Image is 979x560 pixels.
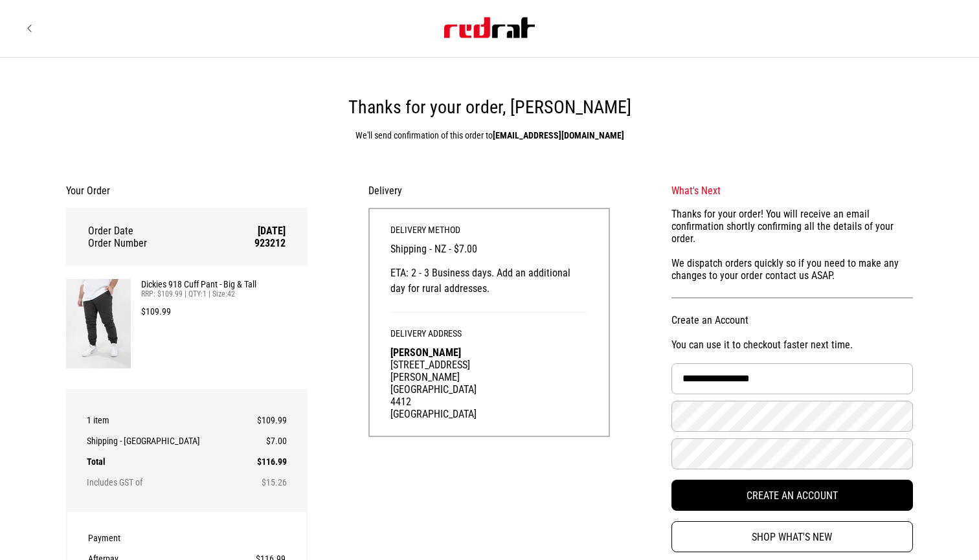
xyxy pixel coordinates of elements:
[671,314,913,327] h2: Create an Account
[141,289,308,298] div: RRP: $109.99 | QTY: 1 | Size: 42
[390,328,588,346] h3: Delivery Address
[671,208,913,282] div: Thanks for your order! You will receive an email confirmation shortly confirming all the details ...
[390,225,588,312] div: Shipping - NZ - $7.00
[87,472,245,493] th: Includes GST of
[218,225,286,237] td: [DATE]
[245,472,287,493] td: $15.26
[671,337,913,353] p: You can use it to checkout faster next time.
[390,265,588,297] p: ETA: 2 - 3 Business days. Add an additional day for rural addresses.
[88,237,218,249] th: Order Number
[368,185,610,197] h2: Delivery
[671,480,913,511] button: Create an Account
[671,185,913,197] h2: What's Next
[245,431,287,451] td: $7.00
[141,306,308,317] div: $109.99
[66,185,308,197] h2: Your Order
[390,359,588,420] div: [STREET_ADDRESS] [PERSON_NAME] [GEOGRAPHIC_DATA] 4412 [GEOGRAPHIC_DATA]
[671,521,913,552] a: Shop What's New
[671,438,913,469] input: Confirm Password
[218,237,286,249] td: 923212
[245,451,287,472] td: $116.99
[444,17,535,38] img: Red Rat
[390,346,461,359] strong: [PERSON_NAME]
[87,410,245,431] th: 1 item
[87,431,245,451] th: Shipping - [GEOGRAPHIC_DATA]
[245,410,287,431] td: $109.99
[493,130,624,140] strong: [EMAIL_ADDRESS][DOMAIN_NAME]
[87,451,245,472] th: Total
[66,128,913,143] p: We'll send confirmation of this order to
[66,279,131,368] img: Dickies 918 Cuff Pant - Big & Tall
[671,401,913,432] input: Password
[66,96,913,118] h1: Thanks for your order, [PERSON_NAME]
[88,528,191,548] th: Payment
[671,363,913,394] input: Email Address
[141,279,308,289] a: Dickies 918 Cuff Pant - Big & Tall
[88,225,218,237] th: Order Date
[390,225,588,243] h3: Delivery Method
